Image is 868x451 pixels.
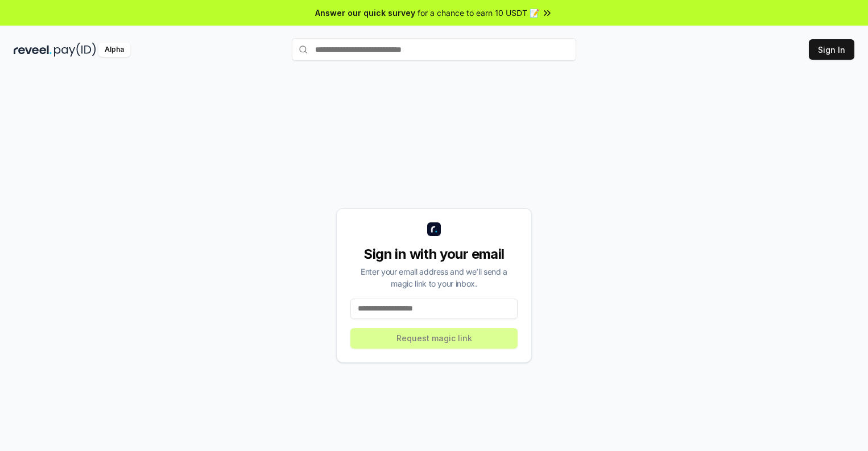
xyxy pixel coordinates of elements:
[98,43,130,57] div: Alpha
[427,222,441,236] img: logo_small
[350,245,518,263] div: Sign in with your email
[315,7,415,19] span: Answer our quick survey
[54,43,96,57] img: pay_id
[809,39,854,60] button: Sign In
[418,7,539,19] span: for a chance to earn 10 USDT 📝
[14,43,52,57] img: reveel_dark
[350,266,518,289] div: Enter your email address and we’ll send a magic link to your inbox.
